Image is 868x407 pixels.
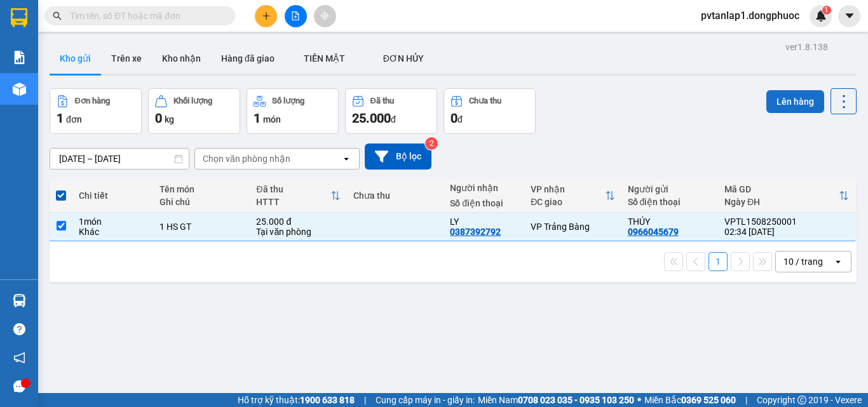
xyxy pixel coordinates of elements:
[28,92,78,100] span: 02:34:56 [DATE]
[364,393,366,407] span: |
[365,143,431,170] button: Bộ lọc
[681,395,736,405] strong: 0369 525 060
[75,97,110,105] div: Đơn hàng
[250,179,346,213] th: Toggle SortBy
[100,7,174,18] strong: ĐỒNG PHƯỚC
[34,69,156,79] span: -----------------------------------------
[155,110,162,126] span: 0
[724,227,849,237] div: 02:34 [DATE]
[300,395,355,405] strong: 1900 633 818
[256,217,340,227] div: 25.000 đ
[165,114,174,124] span: kg
[824,6,829,15] span: 1
[451,110,458,126] span: 0
[13,83,26,96] img: warehouse-icon
[159,197,243,207] div: Ghi chú
[4,82,132,90] span: [PERSON_NAME]:
[79,217,147,227] div: 1 món
[628,227,679,237] div: 0966045679
[478,393,634,407] span: Miền Nam
[100,20,171,36] span: Bến xe [GEOGRAPHIC_DATA]
[391,114,396,124] span: đ
[4,8,61,63] img: logo
[70,9,220,23] input: Tìm tên, số ĐT hoặc mã đơn
[815,10,827,22] img: icon-new-feature
[783,255,823,268] div: 10 / trang
[833,257,843,267] svg: open
[50,88,142,134] button: Đơn hàng1đơn
[444,88,536,134] button: Chưa thu0đ
[148,88,240,134] button: Khối lượng0kg
[531,197,604,207] div: ĐC giao
[50,43,101,74] button: Kho gửi
[797,396,806,404] span: copyright
[822,6,831,15] sup: 1
[101,43,152,74] button: Trên xe
[13,352,25,364] span: notification
[469,97,501,105] div: Chưa thu
[53,11,62,20] span: search
[256,184,330,194] div: Đã thu
[518,395,634,405] strong: 0708 023 035 - 0935 103 250
[256,197,330,207] div: HTTT
[66,114,82,124] span: đơn
[13,51,26,64] img: solution-icon
[838,5,860,27] button: caret-down
[450,217,518,227] div: LY
[718,179,855,213] th: Toggle SortBy
[644,393,736,407] span: Miền Bắc
[785,40,828,54] div: ver 1.8.138
[345,88,437,134] button: Đã thu25.000đ
[766,90,824,113] button: Lên hàng
[285,5,307,27] button: file-add
[11,8,27,27] img: logo-vxr
[724,197,839,207] div: Ngày ĐH
[159,184,243,194] div: Tên món
[458,114,463,124] span: đ
[724,184,839,194] div: Mã GD
[247,88,339,134] button: Số lượng1món
[263,114,281,124] span: món
[100,57,156,64] span: Hotline: 19001152
[272,97,304,105] div: Số lượng
[159,222,243,232] div: 1 HS GT
[64,81,132,90] span: VPTL1508250001
[450,227,501,237] div: 0387392792
[79,227,147,237] div: Khác
[238,393,355,407] span: Hỗ trợ kỹ thuật:
[50,149,189,169] input: Select a date range.
[352,110,391,126] span: 25.000
[628,184,712,194] div: Người gửi
[745,393,747,407] span: |
[255,5,277,27] button: plus
[256,227,340,237] div: Tại văn phòng
[531,184,604,194] div: VP nhận
[450,198,518,208] div: Số điện thoại
[262,11,271,20] span: plus
[353,190,437,201] div: Chưa thu
[211,43,285,74] button: Hàng đã giao
[320,11,329,20] span: aim
[691,8,810,23] span: pvtanlap1.dongphuoc
[376,393,475,407] span: Cung cấp máy in - giấy in:
[173,97,212,105] div: Khối lượng
[370,97,394,105] div: Đã thu
[844,10,855,22] span: caret-down
[425,137,438,150] sup: 2
[628,217,712,227] div: THÚY
[709,252,728,271] button: 1
[100,38,175,54] span: 01 Võ Văn Truyện, KP.1, Phường 2
[637,397,641,403] span: ⚪️
[203,152,290,165] div: Chọn văn phòng nhận
[13,294,26,307] img: warehouse-icon
[254,110,261,126] span: 1
[304,53,345,63] span: TIỀN MẶT
[13,380,25,392] span: message
[450,183,518,193] div: Người nhận
[314,5,336,27] button: aim
[383,53,424,63] span: ĐƠN HỦY
[524,179,621,213] th: Toggle SortBy
[79,190,147,201] div: Chi tiết
[724,217,849,227] div: VPTL1508250001
[628,197,712,207] div: Số điện thoại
